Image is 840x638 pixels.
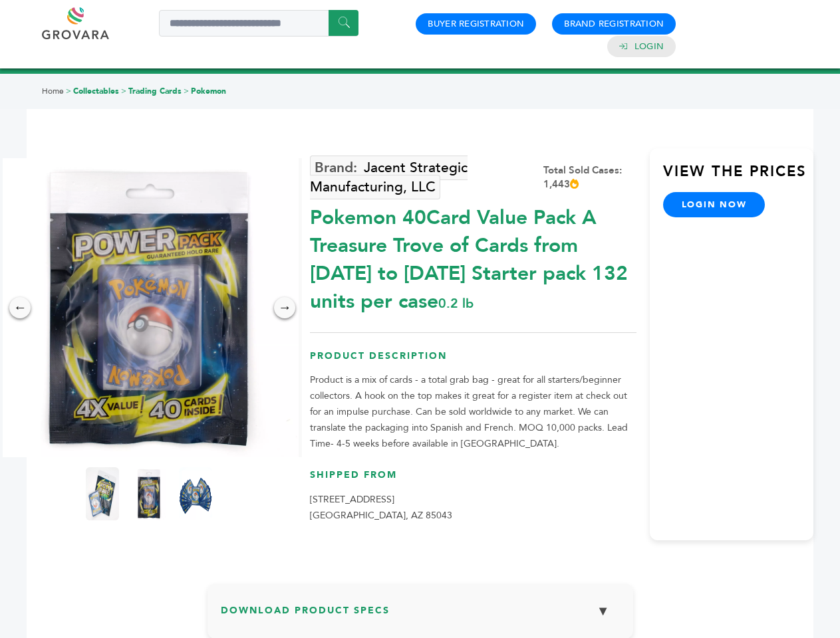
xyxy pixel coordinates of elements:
img: Pokemon 40-Card Value Pack – A Treasure Trove of Cards from 1996 to 2024 - Starter pack! 132 unit... [179,467,212,520]
h3: Shipped From [310,469,636,492]
a: Trading Cards [128,86,182,96]
a: Brand Registration [564,18,664,30]
a: Pokemon [191,86,226,96]
p: Product is a mix of cards - a total grab bag - great for all starters/beginner collectors. A hook... [310,372,636,452]
input: Search a product or brand... [159,10,358,37]
h3: Download Product Specs [221,597,620,635]
h3: View the Prices [663,161,813,192]
img: Pokemon 40-Card Value Pack – A Treasure Trove of Cards from 1996 to 2024 - Starter pack! 132 unit... [86,467,119,520]
a: Login [634,41,664,53]
span: > [121,86,126,96]
a: Jacent Strategic Manufacturing, LLC [310,156,468,199]
div: → [274,297,295,318]
span: 0.2 lb [438,294,474,312]
button: ▼ [587,597,620,625]
a: Collectables [73,86,119,96]
img: Pokemon 40-Card Value Pack – A Treasure Trove of Cards from 1996 to 2024 - Starter pack! 132 unit... [132,467,166,520]
div: Pokemon 40Card Value Pack A Treasure Trove of Cards from [DATE] to [DATE] Starter pack 132 units ... [310,197,636,316]
h3: Product Description [310,350,636,373]
span: > [184,86,189,96]
p: [STREET_ADDRESS] [GEOGRAPHIC_DATA], AZ 85043 [310,492,636,524]
span: > [66,86,71,96]
a: login now [663,192,766,217]
div: Total Sold Cases: 1,443 [543,163,636,191]
a: Home [42,86,64,96]
a: Buyer Registration [428,18,524,30]
div: ← [9,297,31,318]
